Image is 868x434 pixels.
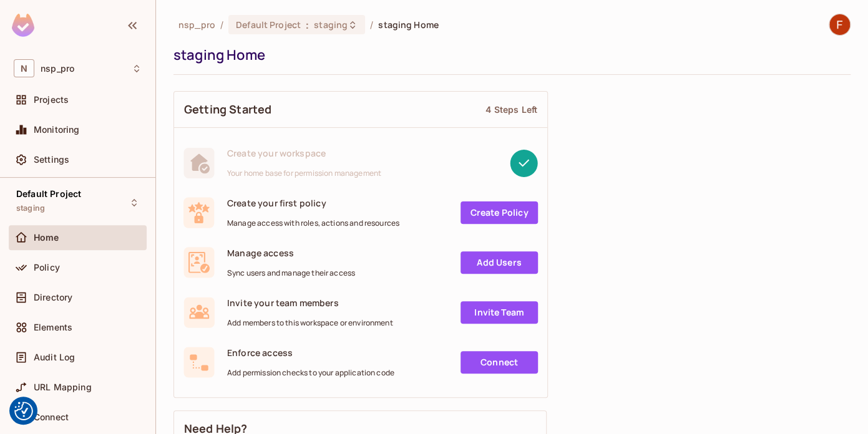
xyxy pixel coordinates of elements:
span: Settings [34,155,69,165]
span: Add members to this workspace or environment [227,318,393,328]
span: Default Project [236,19,301,31]
span: Workspace: nsp_pro [41,64,74,74]
a: Invite Team [461,301,538,324]
span: Directory [34,292,72,302]
span: N [14,59,34,77]
span: Your home base for permission management [227,168,381,178]
a: Add Users [461,251,538,274]
span: Audit Log [34,352,75,362]
span: Policy [34,263,60,272]
span: Manage access with roles, actions and resources [227,218,399,228]
span: staging [16,203,45,213]
span: Projects [34,95,69,105]
span: the active workspace [178,19,215,31]
li: / [220,19,223,31]
div: staging Home [173,46,844,64]
span: Create your first policy [227,197,399,209]
span: Invite your team members [227,297,393,309]
span: Manage access [227,247,355,259]
img: SReyMgAAAABJRU5ErkJggg== [12,14,34,37]
span: Default Project [16,189,81,199]
span: URL Mapping [34,382,92,392]
span: Enforce access [227,347,394,359]
span: Create your workspace [227,147,381,159]
li: / [370,19,373,31]
span: Connect [34,412,69,422]
button: Consent Preferences [14,402,33,420]
span: Add permission checks to your application code [227,368,394,378]
img: Felipe Kharaba [829,14,850,35]
span: staging [314,19,348,31]
div: 4 Steps Left [485,104,537,115]
span: staging Home [378,19,439,31]
img: Revisit consent button [14,402,33,420]
a: Create Policy [461,201,538,224]
span: Getting Started [184,102,271,117]
span: : [305,20,310,30]
span: Home [34,233,59,243]
a: Connect [461,351,538,374]
span: Sync users and manage their access [227,268,355,278]
span: Monitoring [34,125,80,135]
span: Elements [34,322,72,332]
